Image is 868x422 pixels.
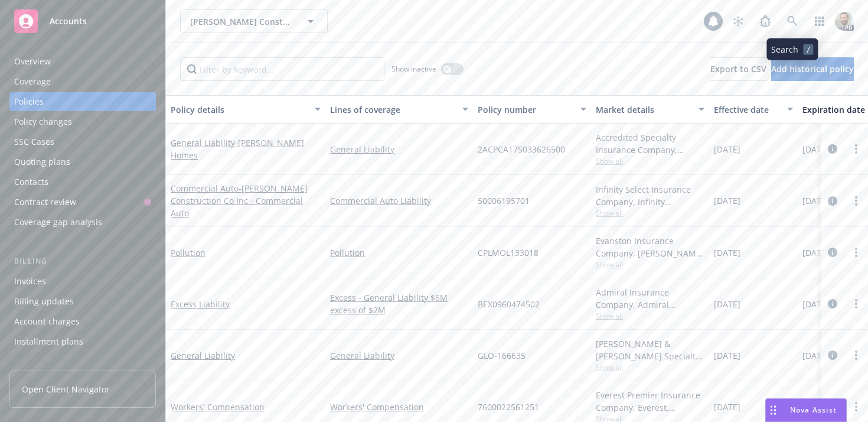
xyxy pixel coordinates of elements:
[849,400,863,414] a: more
[171,247,205,258] a: Pollution
[802,349,829,362] span: [DATE]
[790,405,837,415] span: Nova Assist
[14,312,80,331] div: Account charges
[596,131,704,156] div: Accredited Specialty Insurance Company, Accredited Specialty Insurance Company, Bass Underwriters
[849,142,863,156] a: more
[9,72,156,91] a: Coverage
[596,311,704,321] span: Show all
[9,5,156,38] a: Accounts
[808,9,831,33] a: Switch app
[9,292,156,311] a: Billing updates
[330,246,468,259] a: Pollution
[9,272,156,291] a: Invoices
[9,255,156,267] div: Billing
[710,57,766,81] button: Export to CSV
[9,213,156,232] a: Coverage gap analysis
[14,152,70,171] div: Quoting plans
[14,92,44,111] div: Policies
[753,9,777,33] a: Report a Bug
[825,245,840,259] a: circleInformation
[330,103,455,116] div: Lines of coverage
[166,95,325,124] button: Policy details
[596,337,704,362] div: [PERSON_NAME] & [PERSON_NAME] Specialty Insurance Company, [PERSON_NAME] & [PERSON_NAME] ([GEOGRA...
[50,17,87,26] span: Accounts
[726,9,750,33] a: Stop snowing
[171,137,304,161] span: - [PERSON_NAME] Homes
[478,246,539,259] span: CPLMOL133018
[330,143,468,155] a: General Liability
[14,173,48,191] div: Contacts
[171,350,235,361] a: General Liability
[714,143,740,155] span: [DATE]
[714,103,780,116] div: Effective date
[771,63,854,74] span: Add historical policy
[478,143,565,155] span: 2ACPCA17S033626500
[766,399,781,421] div: Drag to move
[596,103,691,116] div: Market details
[596,389,704,414] div: Everest Premier Insurance Company, Everest, Arrowhead General Insurance Agency, Inc.
[596,208,704,218] span: Show all
[171,183,308,219] span: - [PERSON_NAME] Construction Co Inc - Commercial Auto
[9,112,156,131] a: Policy changes
[14,213,102,232] div: Coverage gap analysis
[802,143,829,155] span: [DATE]
[478,298,540,310] span: BEX0960474502
[14,52,51,71] div: Overview
[391,64,436,74] span: Show inactive
[9,132,156,151] a: SSC Cases
[330,401,468,413] a: Workers' Compensation
[171,183,308,219] a: Commercial Auto
[14,72,51,91] div: Coverage
[771,57,854,81] button: Add historical policy
[714,194,740,207] span: [DATE]
[9,152,156,171] a: Quoting plans
[14,292,74,311] div: Billing updates
[596,286,704,311] div: Admiral Insurance Company, Admiral Insurance Group ([PERSON_NAME] Corporation), [GEOGRAPHIC_DATA]
[9,193,156,212] a: Contract review
[714,298,740,310] span: [DATE]
[709,95,798,124] button: Effective date
[596,259,704,270] span: Show all
[180,9,328,33] button: [PERSON_NAME] Construction Co Inc
[714,401,740,413] span: [DATE]
[802,194,829,207] span: [DATE]
[9,332,156,351] a: Installment plans
[22,383,110,395] span: Open Client Navigator
[171,103,308,116] div: Policy details
[596,235,704,259] div: Evanston Insurance Company, [PERSON_NAME] Insurance, Amwins
[714,349,740,362] span: [DATE]
[765,398,847,422] button: Nova Assist
[14,112,72,131] div: Policy changes
[802,298,829,310] span: [DATE]
[849,297,863,311] a: more
[9,92,156,111] a: Policies
[190,15,292,28] span: [PERSON_NAME] Construction Co Inc
[596,362,704,372] span: Show all
[171,401,265,413] a: Workers' Compensation
[478,401,539,413] span: 7600022561251
[330,349,468,362] a: General Liability
[478,194,530,207] span: 50006195701
[9,173,156,191] a: Contacts
[714,246,740,259] span: [DATE]
[330,194,468,207] a: Commercial Auto Liability
[825,348,840,362] a: circleInformation
[825,194,840,208] a: circleInformation
[9,312,156,331] a: Account charges
[710,63,766,74] span: Export to CSV
[14,332,83,351] div: Installment plans
[478,103,573,116] div: Policy number
[849,245,863,259] a: more
[596,183,704,208] div: Infinity Select Insurance Company, Infinity ([PERSON_NAME])
[849,348,863,362] a: more
[802,246,829,259] span: [DATE]
[849,194,863,208] a: more
[825,142,840,156] a: circleInformation
[591,95,709,124] button: Market details
[14,193,76,212] div: Contract review
[14,272,46,291] div: Invoices
[825,297,840,311] a: circleInformation
[171,137,304,161] a: General Liability
[325,95,473,124] button: Lines of coverage
[180,57,384,81] input: Filter by keyword...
